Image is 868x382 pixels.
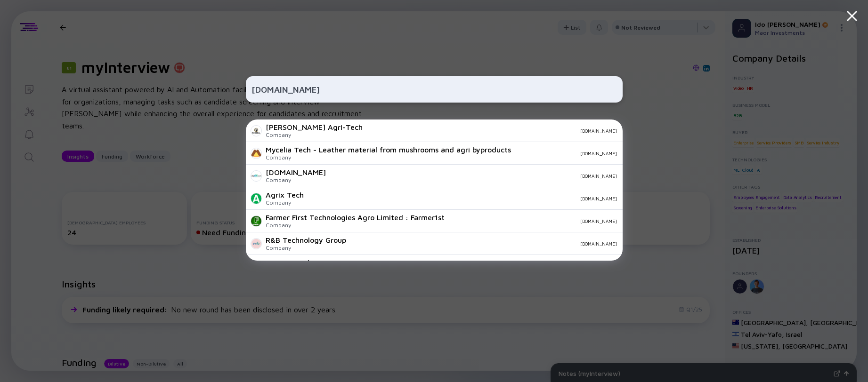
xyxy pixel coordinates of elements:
[266,244,346,251] div: Company
[266,222,445,229] div: Company
[266,123,363,131] div: [PERSON_NAME] Agri-Tech
[266,145,511,154] div: Mycelia Tech - Leather material from mushrooms and agri byproducts
[266,236,346,244] div: R&B Technology Group
[370,128,617,134] div: [DOMAIN_NAME]
[311,196,617,201] div: [DOMAIN_NAME]
[266,154,511,161] div: Company
[266,191,304,199] div: Agrix Tech
[266,131,363,138] div: Company
[452,218,617,224] div: [DOMAIN_NAME]
[266,168,326,176] div: [DOMAIN_NAME]
[251,81,617,98] input: Search Company or Investor...
[266,258,312,267] div: Emerge Tech
[333,173,617,179] div: [DOMAIN_NAME]
[354,241,617,247] div: [DOMAIN_NAME]
[266,199,304,206] div: Company
[266,176,326,183] div: Company
[519,151,617,156] div: [DOMAIN_NAME]
[266,213,445,222] div: Farmer First Technologies Agro Limited : Farmer1st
